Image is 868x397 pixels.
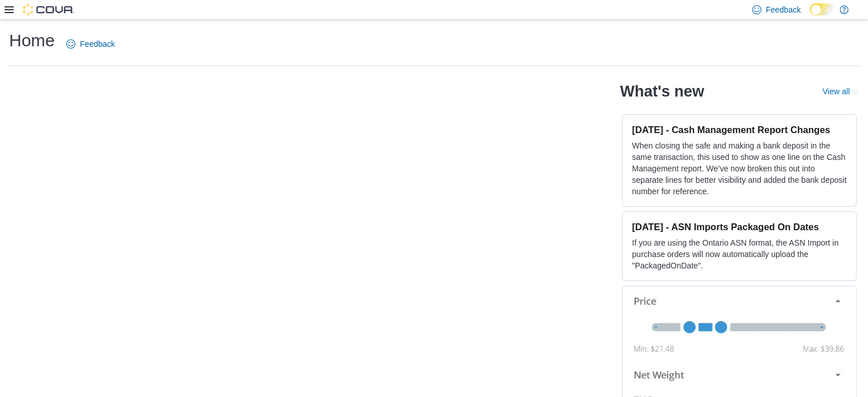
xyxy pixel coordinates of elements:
[810,3,834,15] input: Dark Mode
[62,33,119,55] a: Feedback
[822,87,859,96] a: View allExternal link
[9,29,55,52] h1: Home
[632,140,847,197] p: When closing the safe and making a bank deposit in the same transaction, this used to show as one...
[23,4,74,15] img: Cova
[766,4,801,15] span: Feedback
[80,38,115,50] span: Feedback
[620,82,704,101] h2: What's new
[852,89,859,95] svg: External link
[632,221,847,232] h3: [DATE] - ASN Imports Packaged On Dates
[632,237,847,271] p: If you are using the Ontario ASN format, the ASN Import in purchase orders will now automatically...
[810,15,810,16] span: Dark Mode
[632,124,847,135] h3: [DATE] - Cash Management Report Changes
